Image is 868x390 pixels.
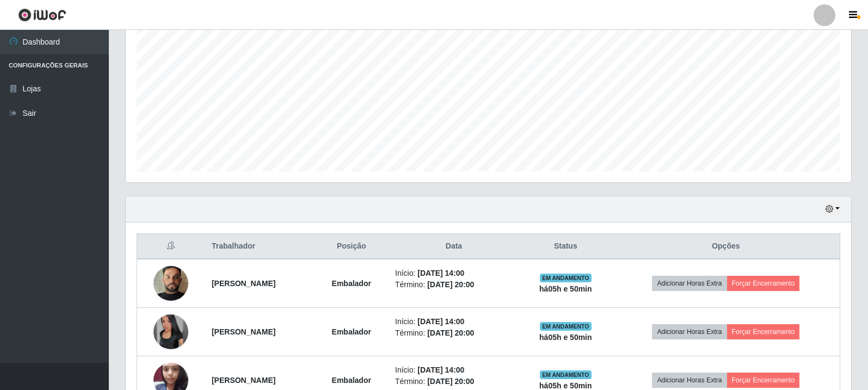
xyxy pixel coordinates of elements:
time: [DATE] 20:00 [427,280,474,289]
li: Término: [395,376,513,387]
strong: Embalador [332,376,371,385]
button: Forçar Encerramento [727,373,800,388]
button: Adicionar Horas Extra [652,276,727,291]
th: Trabalhador [205,234,315,259]
th: Data [389,234,519,259]
th: Posição [314,234,389,259]
img: 1750472737511.jpeg [153,314,188,349]
li: Término: [395,279,513,290]
time: [DATE] 20:00 [427,377,474,386]
button: Adicionar Horas Extra [652,324,727,339]
button: Adicionar Horas Extra [652,373,727,388]
button: Forçar Encerramento [727,276,800,291]
strong: há 05 h e 50 min [539,284,592,293]
th: Status [519,234,612,259]
img: 1732360371404.jpeg [153,252,188,314]
time: [DATE] 14:00 [417,269,464,277]
strong: [PERSON_NAME] [212,327,275,336]
button: Forçar Encerramento [727,324,800,339]
th: Opções [612,234,840,259]
li: Início: [395,364,513,376]
li: Início: [395,316,513,327]
li: Início: [395,268,513,279]
li: Término: [395,327,513,339]
time: [DATE] 20:00 [427,329,474,337]
strong: Embalador [332,279,371,288]
strong: há 05 h e 50 min [539,381,592,390]
strong: [PERSON_NAME] [212,376,275,385]
img: CoreUI Logo [18,8,66,22]
time: [DATE] 14:00 [417,317,464,326]
strong: [PERSON_NAME] [212,279,275,288]
span: EM ANDAMENTO [540,322,592,331]
span: EM ANDAMENTO [540,274,592,282]
strong: Embalador [332,327,371,336]
time: [DATE] 14:00 [417,366,464,374]
strong: há 05 h e 50 min [539,333,592,342]
span: EM ANDAMENTO [540,370,592,379]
